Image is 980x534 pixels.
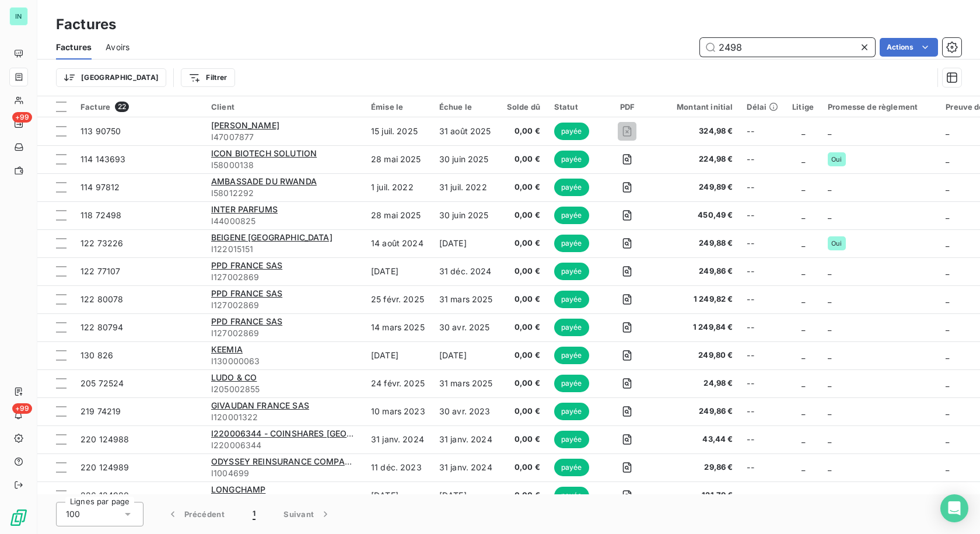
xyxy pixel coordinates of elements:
[946,350,949,360] span: _
[700,38,875,57] input: Rechercher
[364,341,432,369] td: [DATE]
[663,182,733,193] span: 249,89 €
[740,481,785,509] td: --
[946,238,949,248] span: _
[432,173,500,201] td: 31 juil. 2022
[364,285,432,313] td: 25 févr. 2025
[740,145,785,173] td: --
[211,299,357,311] span: I127002869
[507,490,540,501] span: 0,00 €
[211,355,357,367] span: I130000063
[432,425,500,453] td: 31 janv. 2024
[80,434,129,444] span: 220 124988
[946,378,949,388] span: _
[828,378,831,388] span: _
[801,238,805,248] span: _
[80,182,120,192] span: 114 97812
[946,294,949,304] span: _
[663,210,733,221] span: 450,49 €
[432,229,500,257] td: [DATE]
[828,126,831,136] span: _
[432,341,500,369] td: [DATE]
[80,462,129,472] span: 220 124989
[828,266,831,276] span: _
[211,428,411,438] span: I220006344 - COINSHARES [GEOGRAPHIC_DATA]
[801,434,805,444] span: _
[554,235,589,252] span: payée
[507,462,540,473] span: 0,00 €
[211,159,357,171] span: I58000138
[364,369,432,397] td: 24 févr. 2025
[554,487,589,504] span: payée
[801,294,805,304] span: _
[80,154,126,164] span: 114 143693
[211,484,265,494] span: LONGCHAMP
[80,406,121,416] span: 219 74219
[211,467,357,479] span: I1004699
[801,182,805,192] span: _
[432,117,500,145] td: 31 août 2025
[12,112,32,123] span: +99
[364,229,432,257] td: 14 août 2024
[211,456,357,466] span: ODYSSEY REINSURANCE COMPANY
[80,294,123,304] span: 122 80078
[269,502,345,526] button: Suivant
[828,490,831,500] span: _
[80,210,121,220] span: 118 72498
[663,378,733,389] span: 24,98 €
[211,271,357,283] span: I127002869
[663,434,733,445] span: 43,44 €
[831,240,842,247] span: Oui
[364,453,432,481] td: 11 déc. 2023
[115,102,129,112] span: 22
[801,378,805,388] span: _
[740,453,785,481] td: --
[432,453,500,481] td: 31 janv. 2024
[432,397,500,425] td: 30 avr. 2023
[663,406,733,417] span: 249,86 €
[740,117,785,145] td: --
[554,319,589,336] span: payée
[828,294,831,304] span: _
[432,201,500,229] td: 30 juin 2025
[554,102,592,111] div: Statut
[801,462,805,472] span: _
[880,38,938,57] button: Actions
[828,406,831,416] span: _
[364,481,432,509] td: [DATE]
[80,490,129,500] span: 226 124980
[554,375,589,392] span: payée
[432,369,500,397] td: 31 mars 2025
[211,327,357,339] span: I127002869
[211,131,357,143] span: I47007877
[828,102,932,111] div: Promesse de règlement
[740,201,785,229] td: --
[946,266,949,276] span: _
[946,434,949,444] span: _
[740,313,785,341] td: --
[106,41,129,53] span: Avoirs
[211,344,243,354] span: KEEMIA
[801,322,805,332] span: _
[211,148,317,158] span: ICON BIOTECH SOLUTION
[56,14,116,35] h3: Factures
[80,102,110,111] span: Facture
[946,322,949,332] span: _
[663,322,733,333] span: 1 249,84 €
[507,378,540,389] span: 0,00 €
[364,117,432,145] td: 15 juil. 2025
[663,350,733,361] span: 249,80 €
[364,313,432,341] td: 14 mars 2025
[507,182,540,193] span: 0,00 €
[554,431,589,448] span: payée
[554,459,589,476] span: payée
[364,201,432,229] td: 28 mai 2025
[153,502,239,526] button: Précédent
[946,406,949,416] span: _
[80,378,124,388] span: 205 72524
[747,102,778,111] div: Délai
[9,508,28,527] img: Logo LeanPay
[507,294,540,305] span: 0,00 €
[211,288,282,298] span: PPD FRANCE SAS
[740,173,785,201] td: --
